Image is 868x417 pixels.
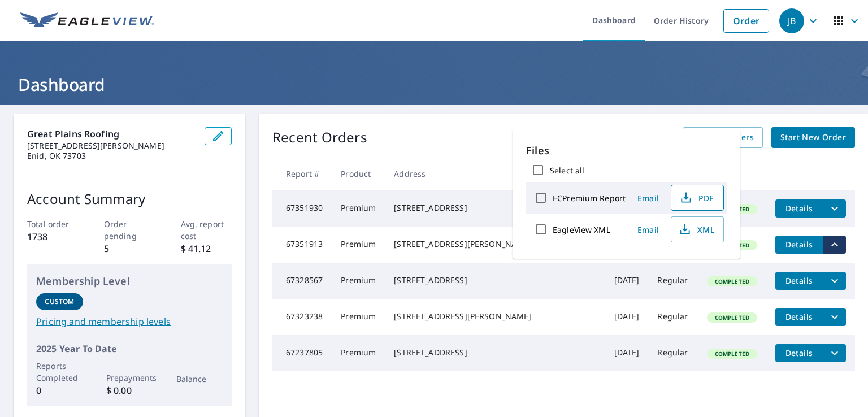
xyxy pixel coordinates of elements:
[671,216,724,242] button: XML
[683,127,763,148] a: View All Orders
[27,218,79,230] p: Total order
[332,190,385,227] td: Premium
[553,224,610,235] label: EagleView XML
[45,297,74,307] p: Custom
[332,263,385,299] td: Premium
[14,73,854,96] h1: Dashboard
[775,236,823,254] button: detailsBtn-67351913
[272,299,332,335] td: 67323238
[823,308,846,326] button: filesDropdownBtn-67323238
[635,224,662,235] span: Email
[823,272,846,290] button: filesDropdownBtn-67328567
[635,193,662,203] span: Email
[708,314,756,322] span: Completed
[526,143,727,158] p: Files
[678,191,714,205] span: PDF
[332,299,385,335] td: Premium
[394,347,596,358] div: [STREET_ADDRESS]
[272,263,332,299] td: 67328567
[823,344,846,362] button: filesDropdownBtn-67237805
[648,335,697,371] td: Regular
[553,193,626,203] label: ECPremium Report
[272,335,332,371] td: 67237805
[104,218,155,242] p: Order pending
[36,384,83,397] p: 0
[332,227,385,263] td: Premium
[27,189,232,209] p: Account Summary
[775,272,823,290] button: detailsBtn-67328567
[176,373,223,385] p: Balance
[605,299,649,335] td: [DATE]
[782,203,816,214] span: Details
[708,277,756,285] span: Completed
[272,127,367,148] p: Recent Orders
[782,311,816,322] span: Details
[775,344,823,362] button: detailsBtn-67237805
[36,315,223,328] a: Pricing and membership levels
[106,372,153,384] p: Prepayments
[394,275,596,286] div: [STREET_ADDRESS]
[20,12,154,29] img: EV Logo
[181,218,232,242] p: Avg. report cost
[771,127,855,148] a: Start New Order
[272,157,332,190] th: Report #
[671,185,724,211] button: PDF
[272,227,332,263] td: 67351913
[394,311,596,322] div: [STREET_ADDRESS][PERSON_NAME]
[779,8,804,33] div: JB
[550,165,584,176] label: Select all
[394,238,596,250] div: [STREET_ADDRESS][PERSON_NAME][PERSON_NAME]
[27,141,196,151] p: [STREET_ADDRESS][PERSON_NAME]
[605,335,649,371] td: [DATE]
[708,350,756,358] span: Completed
[782,347,816,358] span: Details
[648,299,697,335] td: Regular
[106,384,153,397] p: $ 0.00
[775,308,823,326] button: detailsBtn-67323238
[27,230,79,244] p: 1738
[36,273,223,289] p: Membership Level
[332,157,385,190] th: Product
[780,131,846,145] span: Start New Order
[272,190,332,227] td: 67351930
[782,239,816,250] span: Details
[823,236,846,254] button: filesDropdownBtn-67351913
[36,342,223,355] p: 2025 Year To Date
[678,223,714,236] span: XML
[394,202,596,214] div: [STREET_ADDRESS]
[36,360,83,384] p: Reports Completed
[775,199,823,218] button: detailsBtn-67351930
[630,221,666,238] button: Email
[27,127,196,141] p: Great Plains Roofing
[332,335,385,371] td: Premium
[630,189,666,207] button: Email
[27,151,196,161] p: Enid, OK 73703
[385,157,605,190] th: Address
[823,199,846,218] button: filesDropdownBtn-67351930
[723,9,769,33] a: Order
[181,242,232,255] p: $ 41.12
[648,263,697,299] td: Regular
[605,263,649,299] td: [DATE]
[782,275,816,286] span: Details
[104,242,155,255] p: 5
